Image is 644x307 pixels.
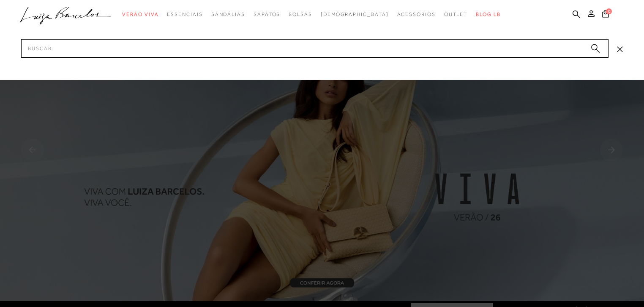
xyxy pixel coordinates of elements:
span: Outlet [444,11,468,17]
span: [DEMOGRAPHIC_DATA] [321,11,389,17]
span: Sandálias [211,11,245,17]
span: BLOG LB [476,11,500,17]
a: noSubCategoriesText [321,7,389,22]
a: BLOG LB [476,7,500,22]
a: categoryNavScreenReaderText [289,7,312,22]
a: categoryNavScreenReaderText [444,7,468,22]
a: categoryNavScreenReaderText [397,7,436,22]
a: categoryNavScreenReaderText [211,7,245,22]
span: Bolsas [289,11,312,17]
a: categoryNavScreenReaderText [167,7,202,22]
span: Acessórios [397,11,436,17]
button: 0 [600,9,611,21]
input: Buscar. [21,39,609,58]
span: Verão Viva [122,11,158,17]
span: 0 [606,8,612,14]
a: categoryNavScreenReaderText [122,7,158,22]
span: Sapatos [254,11,280,17]
span: Essenciais [167,11,202,17]
a: categoryNavScreenReaderText [254,7,280,22]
